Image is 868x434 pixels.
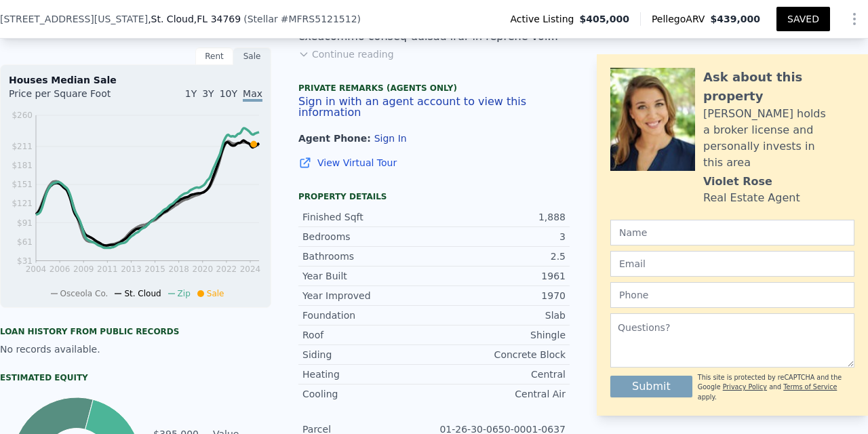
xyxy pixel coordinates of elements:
div: Foundation [302,309,434,322]
tspan: 2004 [26,264,47,274]
div: 1970 [434,289,566,302]
div: 2.5 [434,250,566,263]
span: $405,000 [579,12,629,26]
tspan: 2015 [144,264,165,274]
div: Year Improved [302,289,434,302]
div: Siding [302,348,434,361]
span: Max [243,88,262,102]
tspan: $121 [12,199,33,208]
input: Email [610,251,854,277]
input: Phone [610,282,854,308]
div: 3 [434,230,566,243]
input: Name [610,220,854,245]
div: Central Air [434,387,566,401]
tspan: 2018 [168,264,189,274]
div: 1,888 [434,210,566,224]
span: Zip [178,289,191,298]
span: Sale [207,289,224,298]
div: [PERSON_NAME] holds a broker license and personally invests in this area [703,106,854,171]
div: Violet Rose [703,174,772,190]
span: , FL 34769 [194,14,241,24]
tspan: 2013 [121,264,142,274]
tspan: 2020 [193,264,214,274]
span: # MFRS5121512 [281,14,357,24]
tspan: $260 [12,111,33,120]
button: Submit [610,376,692,397]
span: Osceola Co. [60,289,108,298]
button: Show Options [841,5,868,33]
button: Sign in with an agent account to view this information [298,96,570,118]
div: Concrete Block [434,348,566,361]
div: Finished Sqft [302,210,434,224]
div: Cooling [302,387,434,401]
div: Houses Median Sale [9,73,262,87]
div: Year Built [302,269,434,283]
div: Rent [195,47,233,65]
div: ( ) [243,12,361,26]
a: View Virtual Tour [298,156,570,170]
span: Stellar [248,14,278,24]
span: 3Y [202,88,214,99]
tspan: $31 [17,256,33,266]
tspan: 2024 [240,264,261,274]
span: Agent Phone: [298,133,374,144]
tspan: 2006 [50,264,71,274]
tspan: $181 [12,161,33,170]
tspan: $151 [12,180,33,189]
a: Privacy Policy [723,383,767,391]
button: Sign In [374,133,407,144]
tspan: $91 [17,218,33,228]
span: 10Y [220,88,237,99]
div: Private Remarks (Agents Only) [298,83,570,96]
div: Bathrooms [302,250,434,263]
div: Sale [233,47,271,65]
div: Property details [298,191,570,202]
button: Continue reading [298,47,394,61]
div: Slab [434,309,566,322]
div: This site is protected by reCAPTCHA and the Google and apply. [698,373,854,402]
div: Ask about this property [703,68,854,106]
span: Pellego ARV [652,12,711,26]
tspan: 2011 [97,264,118,274]
span: St. Cloud [124,289,161,298]
span: Active Listing [511,12,580,26]
span: $439,000 [710,14,760,24]
tspan: 2009 [73,264,94,274]
span: , St. Cloud [148,12,241,26]
div: Heating [302,368,434,381]
a: Terms of Service [783,383,837,391]
span: 1Y [185,88,197,99]
div: Price per Square Foot [9,87,136,108]
tspan: $211 [12,142,33,151]
div: Shingle [434,328,566,342]
tspan: $61 [17,237,33,247]
tspan: 2022 [216,264,237,274]
div: Central [434,368,566,381]
button: SAVED [776,7,830,31]
div: Real Estate Agent [703,190,800,206]
div: 1961 [434,269,566,283]
div: Roof [302,328,434,342]
div: Bedrooms [302,230,434,243]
